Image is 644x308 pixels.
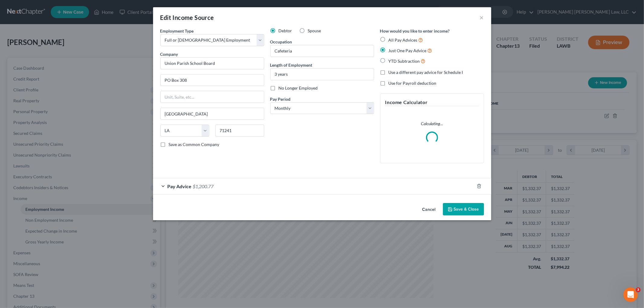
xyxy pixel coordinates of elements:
[161,91,264,103] input: Unit, Suite, etc...
[193,183,214,189] span: $1,200.77
[168,183,192,189] span: Pay Advice
[160,28,194,33] span: Employment Type
[389,59,420,64] span: YTD Subtraction
[389,37,418,43] span: All Pay Advices
[418,204,441,216] button: Cancel
[270,97,291,102] span: Pay Period
[636,287,641,292] span: 3
[215,125,264,137] input: Enter zip...
[308,28,321,33] span: Spouse
[270,62,312,68] label: Length of Employment
[160,57,264,69] input: Search company by name...
[161,75,264,86] input: Enter address...
[389,81,437,86] span: Use for Payroll deduction
[270,39,292,45] label: Occupation
[389,48,427,53] span: Just One Pay Advice
[279,85,318,90] span: No Longer Employed
[380,28,450,34] label: How would you like to enter income?
[271,68,374,80] input: ex: 2 years
[279,28,292,33] span: Debtor
[480,14,484,21] button: ×
[169,142,219,147] span: Save as Common Company
[160,52,178,57] span: Company
[385,99,479,106] h5: Income Calculator
[443,203,484,216] button: Save & Close
[389,70,463,75] span: Use a different pay advice for Schedule I
[271,45,374,57] input: --
[161,108,264,119] input: Enter city...
[623,287,638,302] iframe: Intercom live chat
[160,13,214,22] div: Edit Income Source
[385,121,479,127] p: Calculating...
